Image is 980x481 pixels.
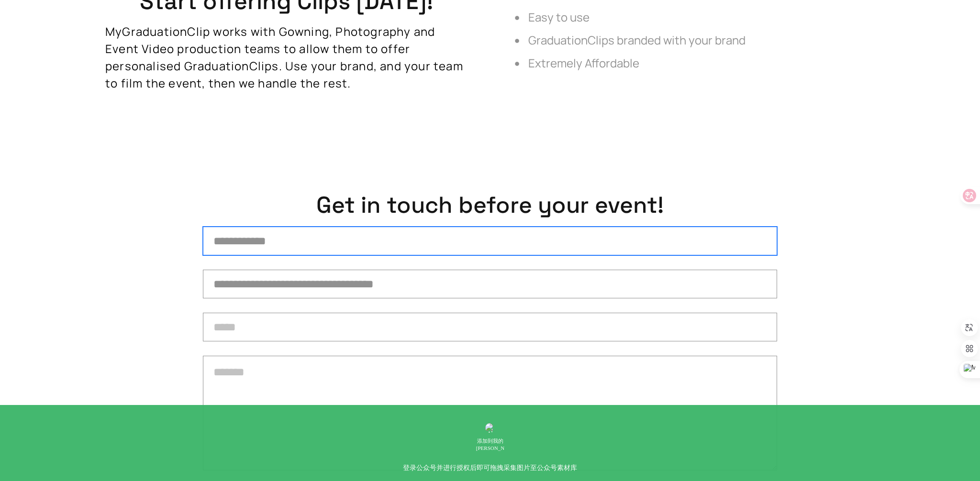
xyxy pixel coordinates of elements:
p: MyGraduationClip works with Gowning, Photography and Event Video production teams to allow them t... [105,23,468,92]
p: GraduationClips branded with your brand [528,32,875,49]
p: Easy to use [528,9,875,26]
h3: Get in touch before your event! [105,192,875,218]
p: Extremely Affordable [528,55,875,72]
